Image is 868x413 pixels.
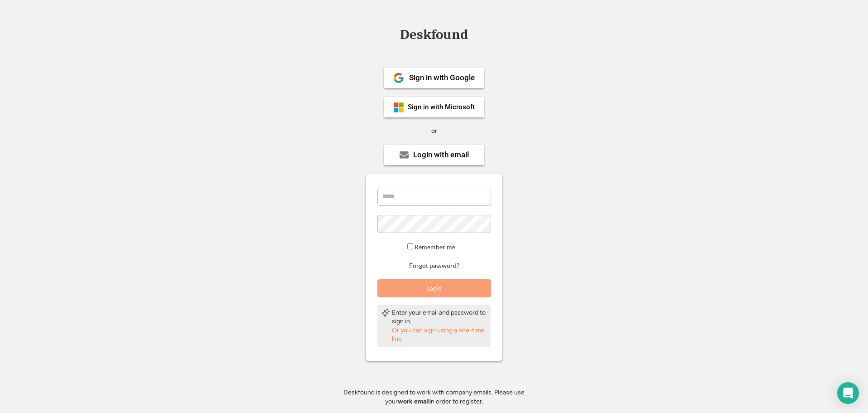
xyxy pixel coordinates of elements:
strong: work email [398,398,429,405]
img: 1024px-Google__G__Logo.svg.png [393,73,404,83]
div: Deskfound is designed to work with company emails. Please use your in order to register. [332,388,536,406]
div: Sign in with Microsoft [408,104,475,111]
div: Login with email [413,151,469,159]
div: Open Intercom Messenger [837,382,859,404]
button: Login [377,279,491,297]
div: Or you can sign using a one-time link. [392,326,487,344]
div: Enter your email and password to sign in. [392,308,487,326]
div: Sign in with Google [409,74,475,82]
button: Forgot password? [408,262,461,270]
img: ms-symbollockup_mssymbol_19.png [393,102,404,113]
label: Remember me [415,243,455,251]
div: or [431,126,437,136]
div: Deskfound [395,28,473,42]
